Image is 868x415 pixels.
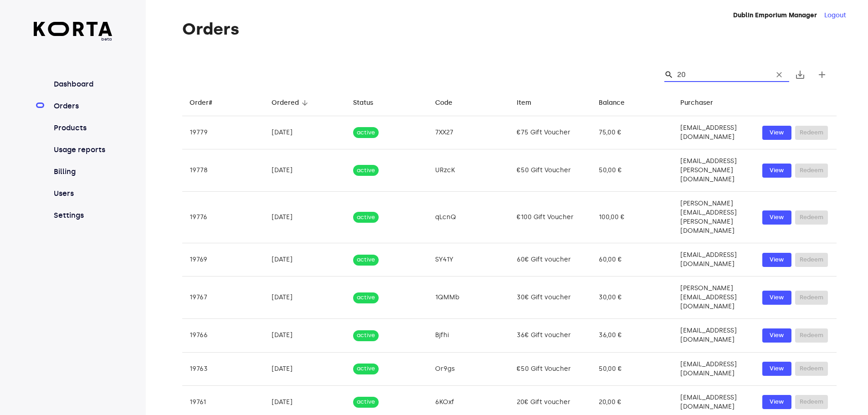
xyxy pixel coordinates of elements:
span: Order# [190,97,224,108]
td: [EMAIL_ADDRESS][DOMAIN_NAME] [673,352,755,385]
td: Bjfhi [428,319,510,352]
button: View [762,328,791,343]
td: [EMAIL_ADDRESS][PERSON_NAME][DOMAIN_NAME] [673,149,755,192]
td: 19779 [182,116,264,149]
span: active [353,331,379,340]
span: active [353,166,379,175]
td: [DATE] [264,352,346,385]
td: [EMAIL_ADDRESS][DOMAIN_NAME] [673,243,755,277]
td: 50,00 € [591,352,673,385]
span: active [353,128,379,137]
button: Logout [824,11,846,20]
span: Balance [599,97,637,108]
div: Status [353,97,373,108]
div: Item [517,97,531,108]
div: Order# [190,97,212,108]
span: beta [34,36,113,42]
td: 75,00 € [591,116,673,149]
span: Code [435,97,464,108]
td: [DATE] [264,149,346,192]
h1: Orders [182,20,837,38]
div: Code [435,97,452,108]
span: active [353,364,379,373]
span: View [767,397,787,407]
td: [DATE] [264,319,346,352]
td: 30€ Gift voucher [509,277,591,319]
td: qLcnQ [428,192,510,243]
td: 60€ Gift voucher [509,243,591,277]
td: [DATE] [264,243,346,277]
td: [DATE] [264,192,346,243]
span: Purchaser [680,97,725,108]
td: [PERSON_NAME][EMAIL_ADDRESS][DOMAIN_NAME] [673,277,755,319]
td: 100,00 € [591,192,673,243]
a: Users [52,188,113,199]
span: active [353,256,379,264]
td: 36€ Gift voucher [509,319,591,352]
span: clear [775,70,784,79]
a: Dashboard [52,79,113,90]
span: save_alt [795,69,806,80]
td: 19766 [182,319,264,352]
span: View [767,255,787,265]
td: 1QMMb [428,277,510,319]
a: Billing [52,166,113,177]
span: View [767,165,787,176]
button: View [762,395,791,409]
button: View [762,291,791,305]
span: Status [353,97,385,108]
a: Orders [52,101,113,112]
td: Or9gs [428,352,510,385]
a: View [762,210,791,225]
div: Ordered [272,97,299,108]
span: Item [517,97,543,108]
td: 19776 [182,192,264,243]
button: View [762,164,791,178]
span: View [767,212,787,223]
td: 7XX27 [428,116,510,149]
span: Ordered [272,97,311,108]
button: Export [789,64,811,86]
td: €75 Gift Voucher [509,116,591,149]
td: €50 Gift Voucher [509,149,591,192]
button: View [762,126,791,140]
td: 50,00 € [591,149,673,192]
td: [PERSON_NAME][EMAIL_ADDRESS][PERSON_NAME][DOMAIN_NAME] [673,192,755,243]
button: Clear Search [769,65,789,85]
span: View [767,128,787,138]
a: beta [34,22,113,42]
strong: Dublin Emporium Manager [733,11,817,19]
td: 19778 [182,149,264,192]
td: 36,00 € [591,319,673,352]
img: Korta [34,22,113,36]
a: Products [52,123,113,133]
td: 60,00 € [591,243,673,277]
td: [DATE] [264,116,346,149]
span: Search [664,70,673,79]
td: 30,00 € [591,277,673,319]
span: active [353,213,379,222]
span: View [767,292,787,303]
button: View [762,253,791,267]
td: [EMAIL_ADDRESS][DOMAIN_NAME] [673,116,755,149]
button: View [762,362,791,376]
div: Purchaser [680,97,713,108]
td: SY41Y [428,243,510,277]
td: [DATE] [264,277,346,319]
span: arrow_downward [301,99,309,107]
span: View [767,330,787,341]
td: 19763 [182,352,264,385]
td: 19767 [182,277,264,319]
td: URzcK [428,149,510,192]
td: 19769 [182,243,264,277]
a: Usage reports [52,144,113,155]
td: €50 Gift Voucher [509,352,591,385]
a: Settings [52,210,113,221]
td: [EMAIL_ADDRESS][DOMAIN_NAME] [673,319,755,352]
